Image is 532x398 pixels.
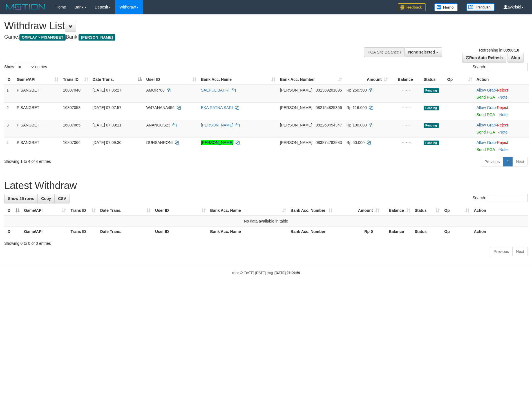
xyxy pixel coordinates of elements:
[477,112,495,117] a: Send PGA
[201,123,233,127] a: [PERSON_NAME]
[477,88,496,92] a: Allow Grab
[199,74,278,85] th: Bank Acc. Name: activate to sort column ascending
[68,205,98,216] th: Trans ID: activate to sort column ascending
[90,74,144,85] th: Date Trans.: activate to sort column descending
[412,205,442,216] th: Status: activate to sort column ascending
[22,205,68,216] th: Game/API: activate to sort column ascending
[477,140,497,145] span: ·
[4,205,22,216] th: ID: activate to sort column descending
[490,247,513,256] a: Previous
[98,226,153,237] th: Date Trans.
[477,140,496,145] a: Allow Grab
[4,226,22,237] th: ID
[347,123,367,127] span: Rp 100.000
[63,140,81,145] span: 16807066
[392,87,419,93] div: - - -
[503,48,519,52] strong: 00:00:10
[4,180,528,191] h1: Latest Withdraw
[481,157,503,166] a: Previous
[153,226,208,237] th: User ID
[442,205,471,216] th: Op: activate to sort column ascending
[466,3,495,11] img: panduan.png
[4,156,218,164] div: Showing 1 to 4 of 4 entries
[497,88,508,92] a: Reject
[508,53,524,63] a: Stop
[98,205,153,216] th: Date Trans.: activate to sort column ascending
[364,47,404,57] div: PGA Site Balance /
[381,226,412,237] th: Balance
[41,196,51,201] span: Copy
[280,105,312,110] span: [PERSON_NAME]
[488,63,528,71] input: Search:
[58,196,66,201] span: CSV
[503,157,513,166] a: 1
[4,85,15,103] td: 1
[15,102,61,120] td: PISANGBET
[208,226,289,237] th: Bank Acc. Name
[390,74,421,85] th: Balance
[462,53,506,63] a: Run Auto-Refresh
[347,140,365,145] span: Rp 50.000
[471,205,528,216] th: Action
[22,226,68,237] th: Game/API
[280,88,312,92] span: [PERSON_NAME]
[497,105,508,110] a: Reject
[288,226,335,237] th: Bank Acc. Number
[477,123,497,127] span: ·
[392,122,419,128] div: - - -
[201,105,233,110] a: EKA RATNA SARI
[335,205,381,216] th: Amount: activate to sort column ascending
[477,130,495,134] a: Send PGA
[93,123,121,127] span: [DATE] 07:09:11
[4,216,528,226] td: No data available in table
[398,3,426,11] img: Feedback.jpg
[499,112,508,117] a: Note
[15,120,61,137] td: PISANGBET
[4,34,349,40] h4: Game: Bank:
[499,130,508,134] a: Note
[381,205,412,216] th: Balance: activate to sort column ascending
[79,34,115,41] span: [PERSON_NAME]
[15,137,61,155] td: PISANGBET
[288,205,335,216] th: Bank Acc. Number: activate to sort column ascending
[146,123,171,127] span: ANANGGS23
[146,88,165,92] span: AMOR788
[278,74,344,85] th: Bank Acc. Number: activate to sort column ascending
[316,105,342,110] span: Copy 082154825356 to clipboard
[93,88,121,92] span: [DATE] 07:05:27
[4,74,15,85] th: ID
[201,88,229,92] a: SAEPUL BAHRI
[68,226,98,237] th: Trans ID
[4,20,349,32] h1: Withdraw List
[424,123,439,128] span: Pending
[61,74,90,85] th: Trans ID: activate to sort column ascending
[15,74,61,85] th: Game/API: activate to sort column ascending
[19,34,66,41] span: OXPLAY > PISANGBET
[316,123,342,127] span: Copy 082269454347 to clipboard
[477,105,497,110] span: ·
[499,95,508,99] a: Note
[404,47,442,57] button: None selected
[421,74,445,85] th: Status
[4,102,15,120] td: 2
[497,123,508,127] a: Reject
[479,48,519,52] span: Refreshing in:
[146,105,175,110] span: W47ANANA456
[4,3,47,11] img: MOTION_logo.png
[477,88,497,92] span: ·
[512,247,528,256] a: Next
[477,105,496,110] a: Allow Grab
[232,271,300,275] small: code © [DATE]-[DATE] dwg |
[347,105,367,110] span: Rp 116.000
[424,106,439,110] span: Pending
[8,196,34,201] span: Show 25 rows
[93,140,121,145] span: [DATE] 07:09:30
[316,140,342,145] span: Copy 083874783983 to clipboard
[499,147,508,152] a: Note
[335,226,381,237] th: Rp 0
[275,271,300,275] strong: [DATE] 07:09:59
[471,226,528,237] th: Action
[208,205,289,216] th: Bank Acc. Name: activate to sort column ascending
[474,102,529,120] td: ·
[4,238,528,246] div: Showing 0 to 0 of 0 entries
